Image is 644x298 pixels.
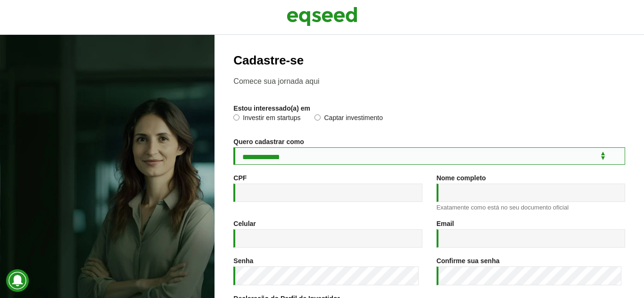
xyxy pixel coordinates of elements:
[233,138,304,145] label: Quero cadastrar como
[437,220,454,227] label: Email
[233,258,253,264] label: Senha
[233,114,300,124] label: Investir em startups
[233,220,256,227] label: Celular
[437,175,486,181] label: Nome completo
[437,258,500,264] label: Confirme sua senha
[287,5,357,28] img: EqSeed Logo
[233,77,625,86] p: Comece sua jornada aqui
[233,114,239,121] input: Investir em startups
[437,204,625,210] div: Exatamente como está no seu documento oficial
[233,175,247,181] label: CPF
[233,105,310,112] label: Estou interessado(a) em
[233,54,625,67] h2: Cadastre-se
[314,114,383,124] label: Captar investimento
[314,114,321,121] input: Captar investimento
